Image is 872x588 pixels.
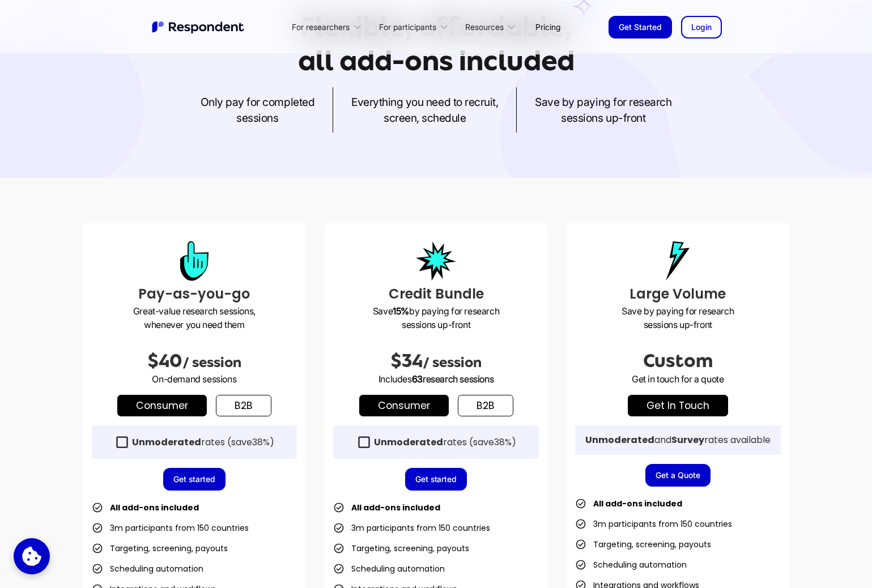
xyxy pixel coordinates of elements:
span: 38% [494,436,512,449]
span: 38% [252,436,270,449]
strong: Unmoderated [585,433,654,446]
strong: All add-ons included [110,502,199,513]
p: Save by paying for research sessions up-front [575,304,781,331]
strong: Survey [671,433,704,446]
a: Get started [163,468,226,491]
a: home [151,20,247,35]
strong: Unmoderated [374,436,443,449]
span: / session [182,355,241,370]
li: Targeting, screening, payouts [333,540,469,556]
img: Untitled UI logotext [151,20,247,35]
div: For researchers [286,14,372,40]
p: On-demand sessions [92,372,297,386]
h3: Large Volume [575,284,781,304]
span: / session [423,355,482,370]
li: 3m participants from 150 countries [575,516,732,532]
span: $34 [390,351,423,371]
div: rates (save ) [374,437,516,448]
a: Get Started [609,16,672,39]
a: Get a Quote [645,464,711,487]
a: Pricing [526,14,569,40]
a: get in touch [628,395,728,416]
div: Resources [459,14,526,40]
h3: Credit Bundle [333,284,539,304]
a: b2b [458,395,513,416]
div: For participants [379,22,436,33]
div: rates (save ) [132,437,274,448]
li: Targeting, screening, payouts [575,536,711,552]
strong: All add-ons included [593,498,682,509]
p: Only pay for completed sessions [201,94,314,126]
span: $40 [147,351,182,371]
li: 3m participants from 150 countries [92,520,249,536]
a: Consumer [117,395,207,416]
p: Save by paying for research sessions up-front [535,94,671,126]
a: Consumer [359,395,449,416]
strong: Unmoderated [132,436,201,449]
div: and rates available [585,434,771,446]
p: Great-value research sessions, whenever you need them [92,304,297,331]
span: Custom [643,351,713,371]
a: Login [681,16,722,39]
h3: Pay-as-you-go [92,284,297,304]
li: Scheduling automation [333,561,445,577]
li: 3m participants from 150 countries [333,520,490,536]
a: Get started [405,468,467,491]
li: Scheduling automation [575,557,687,573]
a: b2b [216,395,271,416]
p: Includes [333,372,539,386]
div: For researchers [292,22,350,33]
span: 63 [412,373,423,385]
div: For participants [372,14,458,40]
strong: All add-ons included [351,502,440,513]
span: research sessions [423,373,494,385]
p: Save by paying for research sessions up-front [333,304,539,331]
div: Resources [465,22,504,33]
p: Get in touch for a quote [575,372,781,386]
li: Targeting, screening, payouts [92,540,228,556]
p: Everything you need to recruit, screen, schedule [351,94,498,126]
li: Scheduling automation [92,561,203,577]
strong: 15% [393,305,409,317]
